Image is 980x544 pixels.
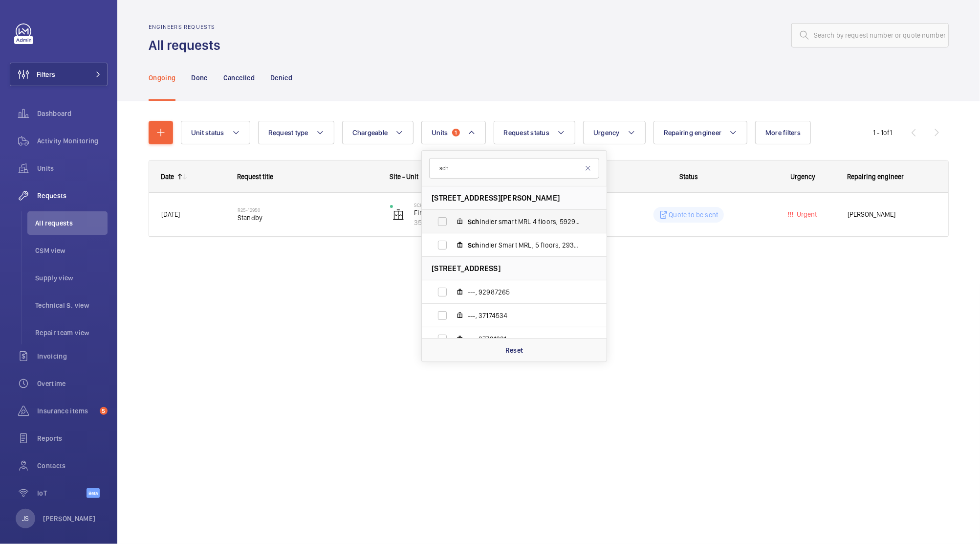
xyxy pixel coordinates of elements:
[37,461,108,471] span: Contacts
[87,488,100,498] span: Beta
[669,210,719,220] p: Quote to be sent
[847,173,904,181] span: Repairing engineer
[223,73,255,83] p: Cancelled
[37,136,108,146] span: Activity Monitoring
[270,73,292,83] p: Denied
[504,129,550,136] span: Request status
[653,121,748,144] button: Repairing engineer
[37,351,108,361] span: Invoicing
[414,208,511,218] p: Firefighting Lift 1
[755,121,811,144] button: More filters
[429,158,599,179] input: Find a unit
[149,73,175,83] p: Ongoing
[268,129,308,136] span: Request type
[238,213,377,223] span: Standby
[37,379,108,388] span: Overtime
[452,129,460,136] span: 1
[37,406,96,416] span: Insurance items
[35,328,108,338] span: Repair team view
[149,36,226,54] h1: All requests
[149,23,226,30] h2: Engineers requests
[10,63,108,86] button: Filters
[468,240,581,250] span: indler Smart MRL, 5 floors, 29336580
[505,345,523,355] p: Reset
[679,173,698,181] span: Status
[352,129,388,136] span: Chargeable
[873,129,892,136] span: 1 - 1 1
[161,173,174,181] div: Date
[161,210,180,218] span: [DATE]
[37,163,108,173] span: Units
[765,129,801,136] span: More filters
[35,273,108,283] span: Supply view
[238,207,377,213] h2: R25-12950
[35,246,108,255] span: CSM view
[100,407,108,415] span: 5
[191,129,224,136] span: Unit status
[37,109,108,118] span: Dashboard
[494,121,576,144] button: Request status
[37,191,108,201] span: Requests
[37,69,55,79] span: Filters
[35,218,108,228] span: All requests
[432,263,501,273] span: [STREET_ADDRESS]
[35,300,108,310] span: Technical S. view
[468,218,479,226] span: Sch
[258,121,334,144] button: Request type
[37,488,87,498] span: IoT
[191,73,207,83] p: Done
[791,23,949,47] input: Search by request number or quote number
[883,129,890,136] span: of
[43,514,96,523] p: [PERSON_NAME]
[468,287,581,297] span: ---, 92987265
[342,121,414,144] button: Chargeable
[414,202,511,208] p: Schroders London Wall
[791,173,816,181] span: Urgency
[22,514,29,523] p: JS
[468,217,581,227] span: indler smart MRL 4 floors, 59296554
[468,241,479,249] span: Sch
[432,193,560,203] span: [STREET_ADDRESS][PERSON_NAME]
[468,311,581,320] span: ---, 37174534
[390,173,418,181] span: Site - Unit
[37,433,108,443] span: Reports
[468,334,581,344] span: ---, 37721631
[848,209,936,220] span: [PERSON_NAME]
[583,121,646,144] button: Urgency
[432,129,448,136] span: Units
[593,129,620,136] span: Urgency
[237,173,273,181] span: Request title
[795,210,817,218] span: Urgent
[392,209,404,221] img: elevator.svg
[421,121,485,144] button: Units1
[414,218,511,227] p: 35607394
[181,121,250,144] button: Unit status
[664,129,722,136] span: Repairing engineer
